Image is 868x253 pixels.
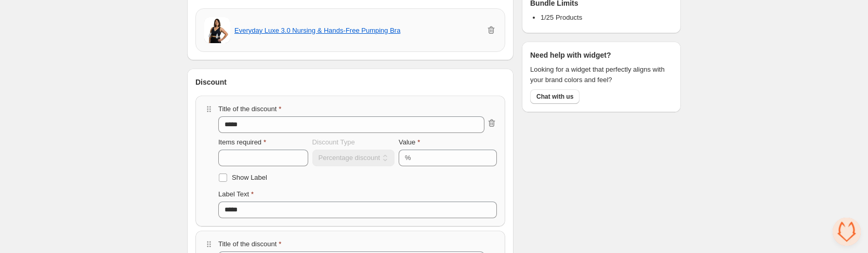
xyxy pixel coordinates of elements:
[530,64,673,85] span: Looking for a widget that perfectly aligns with your brand colors and feel?
[218,239,281,249] label: Title of the discount
[405,153,411,163] div: %
[530,89,580,104] button: Chat with us
[218,189,254,199] label: Label Text
[399,137,420,148] label: Value
[530,50,611,60] h3: Need help with widget?
[541,14,582,21] span: 1/25 Products
[536,92,573,101] span: Chat with us
[195,77,227,87] h3: Discount
[234,26,400,34] button: Everyday Luxe 3.0 Nursing & Hands-Free Pumping Bra
[218,137,266,148] label: Items required
[232,174,267,181] span: Show Label
[312,137,355,148] label: Discount Type
[204,17,230,43] img: Everyday Luxe 3.0 Nursing & Hands-Free Pumping Bra
[833,218,861,246] a: Open chat
[218,104,281,114] label: Title of the discount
